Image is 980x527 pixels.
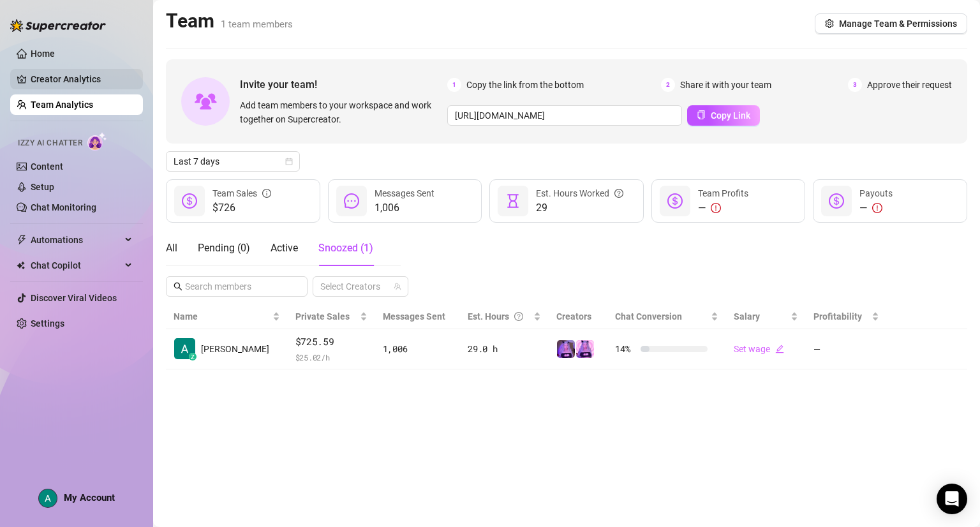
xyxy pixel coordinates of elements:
h2: Team [166,9,293,33]
span: exclamation-circle [872,203,882,213]
a: Team Analytics [31,100,93,110]
span: Snoozed ( 1 ) [318,242,373,254]
span: info-circle [262,186,271,200]
span: Chat Copilot [31,255,121,276]
span: team [394,283,401,290]
span: copy [697,110,706,119]
span: Manage Team & Permissions [839,19,957,29]
span: Approve their request [867,78,952,92]
span: Payouts [859,188,893,198]
span: Profitability [813,311,862,322]
img: logo-BBDzfeDw.svg [10,19,106,32]
span: edit [775,345,784,353]
a: Content [31,161,63,172]
span: $ 25.02 /h [295,351,367,364]
span: dollar-circle [182,193,197,209]
button: Manage Team & Permissions [815,13,967,34]
span: Copy Link [711,110,750,121]
span: My Account [64,492,115,503]
span: Add team members to your workspace and work together on Supercreator. [240,98,442,126]
a: Setup [31,182,54,192]
span: Team Profits [698,188,748,198]
img: AI Chatter [87,132,107,151]
img: Cass [174,338,195,359]
span: Invite your team! [240,77,447,93]
span: Messages Sent [375,188,434,198]
span: search [174,282,182,291]
span: 1,006 [375,200,434,216]
span: Salary [734,311,760,322]
div: Open Intercom Messenger [937,484,967,514]
input: Search members [185,279,290,293]
span: 3 [848,78,862,92]
img: 𝐋𝐨𝐰𝐤𝐞𝐲𒉭 [557,340,575,358]
div: 1,006 [383,342,453,356]
span: 1 [447,78,461,92]
span: dollar-circle [829,193,844,209]
a: Settings [31,318,64,329]
span: [PERSON_NAME] [201,342,269,356]
span: calendar [285,158,293,165]
span: exclamation-circle [711,203,721,213]
span: hourglass [505,193,521,209]
th: Creators [549,304,607,329]
img: Chat Copilot [17,261,25,270]
a: Creator Analytics [31,69,133,89]
span: $726 [212,200,271,216]
th: Name [166,304,288,329]
button: Copy Link [687,105,760,126]
span: Chat Conversion [615,311,682,322]
span: $725.59 [295,334,367,350]
img: AAcHTtfaATdZk07NktoDMoyU6W3_H6hDdAHY3bvxdcnqJowSgA=s96-c [39,489,57,507]
div: 29.0 h [468,342,541,356]
span: setting [825,19,834,28]
a: Chat Monitoring [31,202,96,212]
span: 2 [661,78,675,92]
div: All [166,241,177,256]
span: Automations [31,230,121,250]
div: — [859,200,893,216]
span: Active [271,242,298,254]
span: Copy the link from the bottom [466,78,584,92]
span: dollar-circle [667,193,683,209]
a: Set wageedit [734,344,784,354]
span: question-circle [614,186,623,200]
a: Home [31,48,55,59]
span: Share it with your team [680,78,771,92]
span: question-circle [514,309,523,323]
div: — [698,200,748,216]
div: Pending ( 0 ) [198,241,250,256]
span: Private Sales [295,311,350,322]
img: low-keydeadinsideFREE [576,340,594,358]
span: 1 team members [221,19,293,30]
span: 14 % [615,342,635,356]
a: Discover Viral Videos [31,293,117,303]
span: 29 [536,200,623,216]
div: Est. Hours Worked [536,186,623,200]
div: Team Sales [212,186,271,200]
span: message [344,193,359,209]
div: z [189,353,197,360]
span: Last 7 days [174,152,292,171]
span: Messages Sent [383,311,445,322]
span: thunderbolt [17,235,27,245]
div: Est. Hours [468,309,531,323]
span: Name [174,309,270,323]
span: Izzy AI Chatter [18,137,82,149]
td: — [806,329,887,369]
